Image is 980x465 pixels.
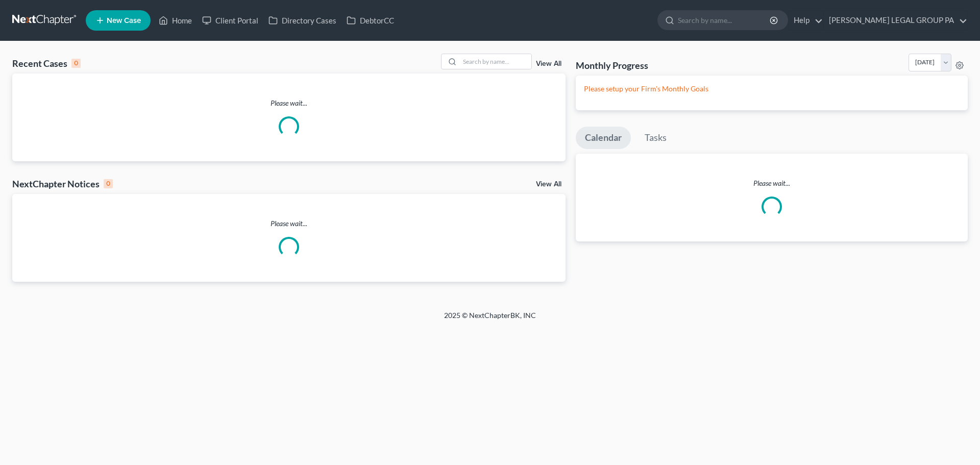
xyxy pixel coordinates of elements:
span: New Case [107,17,141,25]
h3: Monthly Progress [576,59,648,71]
p: Please setup your Firm's Monthly Goals [584,84,960,94]
a: Directory Cases [263,11,341,30]
a: Help [789,11,823,30]
a: View All [536,60,561,67]
div: 2025 © NextChapterBK, INC [199,310,781,329]
div: NextChapter Notices [12,178,113,190]
input: Search by name... [460,54,531,69]
a: Client Portal [197,11,263,30]
div: Recent Cases [12,57,81,69]
a: [PERSON_NAME] LEGAL GROUP PA [824,11,967,30]
a: View All [536,181,561,188]
a: Calendar [576,127,631,149]
p: Please wait... [576,178,968,188]
div: 0 [71,59,81,68]
p: Please wait... [12,218,566,229]
a: Tasks [635,127,676,149]
input: Search by name... [678,11,771,30]
a: Home [154,11,197,30]
p: Please wait... [12,98,566,108]
a: DebtorCC [341,11,399,30]
div: 0 [104,179,113,188]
